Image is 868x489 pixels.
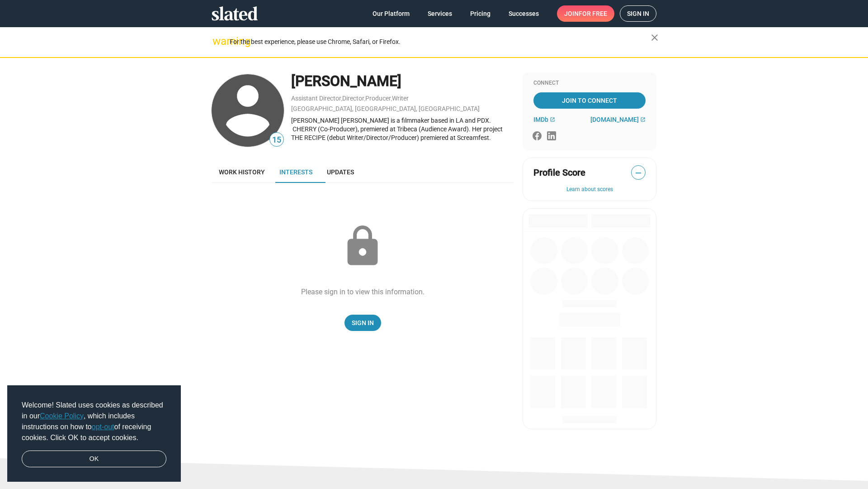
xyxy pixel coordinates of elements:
[392,95,409,102] a: Writer
[632,167,645,179] span: —
[342,95,364,102] a: Director
[219,168,265,176] span: Work history
[320,161,361,183] a: Updates
[212,36,223,47] mat-icon: warning
[463,5,498,22] a: Pricing
[340,224,385,269] mat-icon: lock
[627,6,649,21] span: Sign in
[40,412,84,420] a: Cookie Policy
[270,134,283,146] span: 15
[590,116,639,123] span: [DOMAIN_NAME]
[7,385,181,482] div: cookieconsent
[291,72,514,91] div: [PERSON_NAME]
[620,5,656,22] a: Sign in
[22,400,166,443] span: Welcome! Slated uses cookies as described in our , which includes instructions on how to of recei...
[291,95,341,102] a: Assistant Director
[22,451,166,468] a: dismiss cookie message
[501,5,546,22] a: Successes
[590,116,646,123] a: [DOMAIN_NAME]
[649,32,660,43] mat-icon: close
[533,116,555,123] a: IMDb
[533,116,548,123] span: IMDb
[533,167,585,179] span: Profile Score
[364,96,365,101] span: ,
[341,96,342,101] span: ,
[344,315,381,331] a: Sign In
[230,36,651,48] div: For the best experience, please use Chrome, Safari, or Firefox.
[579,5,607,22] span: for free
[428,5,452,22] span: Services
[365,95,391,102] a: Producer
[291,116,514,142] div: [PERSON_NAME] [PERSON_NAME] is a filmmaker based in LA and PDX. CHERRY (Co-Producer), premiered a...
[640,117,646,122] mat-icon: open_in_new
[212,161,272,183] a: Work history
[470,5,491,22] span: Pricing
[420,5,459,22] a: Services
[557,5,614,22] a: Joinfor free
[272,161,320,183] a: Interests
[535,92,644,109] span: Join To Connect
[533,186,646,193] button: Learn about scores
[291,105,480,112] a: [GEOGRAPHIC_DATA], [GEOGRAPHIC_DATA], [GEOGRAPHIC_DATA]
[301,287,425,297] div: Please sign in to view this information.
[550,117,555,122] mat-icon: open_in_new
[92,423,114,431] a: opt-out
[373,5,410,22] span: Our Platform
[533,92,646,109] a: Join To Connect
[391,96,392,101] span: ,
[509,5,539,22] span: Successes
[352,315,374,331] span: Sign In
[564,5,607,22] span: Join
[533,80,646,87] div: Connect
[279,168,312,176] span: Interests
[365,5,417,22] a: Our Platform
[327,168,354,176] span: Updates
